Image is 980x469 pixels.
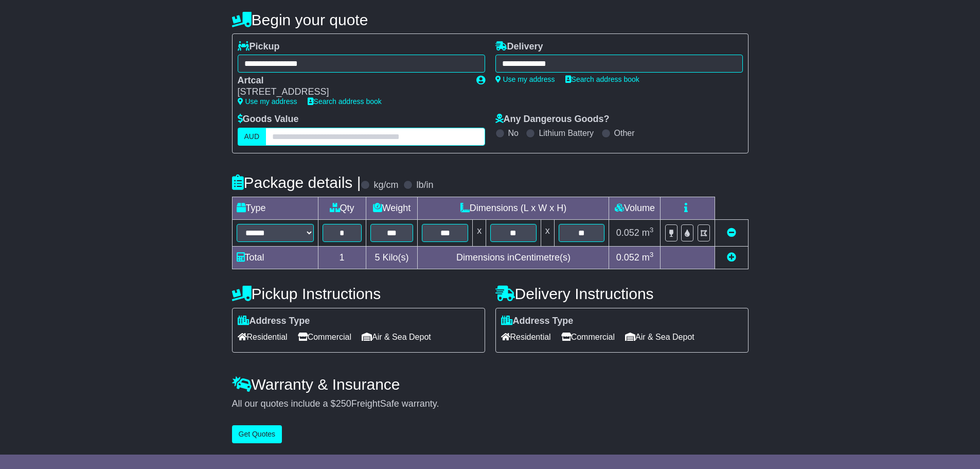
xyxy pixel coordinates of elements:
span: Residential [238,329,288,345]
td: 1 [318,246,366,269]
div: All our quotes include a $ FreightSafe warranty. [232,398,749,410]
div: Artcal [238,75,466,86]
td: Dimensions in Centimetre(s) [418,246,609,269]
button: Get Quotes [232,425,282,443]
td: Qty [318,197,366,219]
label: No [508,128,519,138]
h4: Pickup Instructions [232,285,485,302]
sup: 3 [650,226,654,234]
a: Remove this item [727,228,736,238]
h4: Warranty & Insurance [232,376,749,393]
td: Kilo(s) [366,246,418,269]
td: Dimensions (L x W x H) [418,197,609,219]
td: Type [232,197,318,219]
a: Search address book [308,97,382,106]
span: Commercial [298,329,351,345]
label: lb/in [416,180,433,191]
label: Goods Value [238,114,299,125]
label: Delivery [495,41,543,53]
a: Use my address [495,75,555,83]
span: 0.052 [616,228,639,238]
h4: Begin your quote [232,11,749,28]
span: Air & Sea Depot [625,329,694,345]
h4: Delivery Instructions [495,285,749,302]
a: Use my address [238,97,297,106]
label: Other [614,128,635,138]
span: Air & Sea Depot [362,329,431,345]
div: [STREET_ADDRESS] [238,86,466,98]
td: Weight [366,197,418,219]
label: Address Type [501,316,574,327]
td: Volume [609,197,661,219]
label: kg/cm [373,180,398,191]
span: 5 [375,252,380,263]
label: Pickup [238,41,280,53]
span: 250 [336,398,351,409]
span: Commercial [561,329,615,345]
span: m [642,228,654,238]
a: Add new item [727,252,736,263]
label: Any Dangerous Goods? [495,114,610,125]
td: x [473,219,486,246]
span: 0.052 [616,252,639,263]
span: Residential [501,329,551,345]
span: m [642,252,654,263]
td: Total [232,246,318,269]
h4: Package details | [232,174,361,191]
td: x [541,219,554,246]
a: Search address book [565,75,639,83]
label: Lithium Battery [539,128,594,138]
sup: 3 [650,251,654,258]
label: AUD [238,128,266,146]
label: Address Type [238,316,310,327]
